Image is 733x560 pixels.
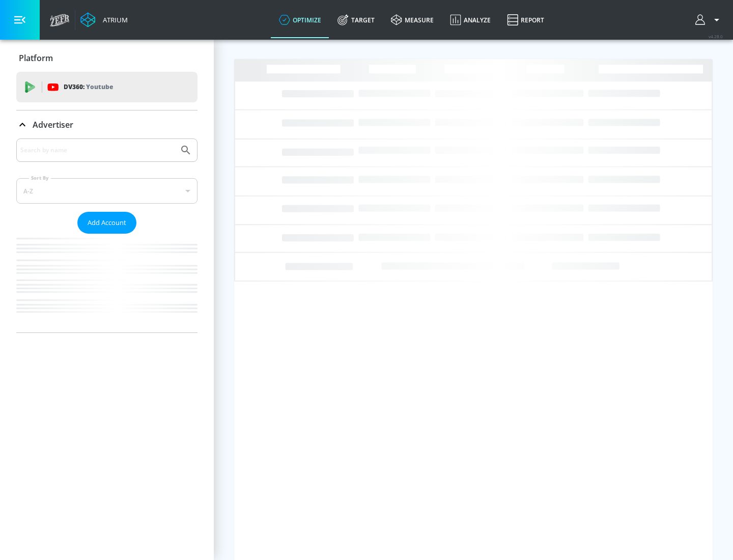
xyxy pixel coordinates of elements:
span: v 4.28.0 [709,34,723,39]
a: Analyze [442,2,499,38]
a: optimize [271,2,329,38]
div: DV360: Youtube [16,72,198,102]
span: Add Account [88,217,126,229]
p: Platform [19,52,53,64]
button: Add Account [77,212,136,234]
p: Advertiser [33,119,73,130]
label: Sort By [29,175,51,181]
p: DV360: [64,81,113,93]
a: Atrium [80,12,128,27]
p: Youtube [86,81,113,92]
a: Report [499,2,552,38]
div: A-Z [16,178,198,204]
input: Search by name [20,144,175,157]
div: Platform [16,44,198,72]
div: Atrium [99,15,128,24]
div: Advertiser [16,110,198,139]
a: measure [383,2,442,38]
div: Advertiser [16,138,198,332]
nav: list of Advertiser [16,234,198,332]
a: Target [329,2,383,38]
